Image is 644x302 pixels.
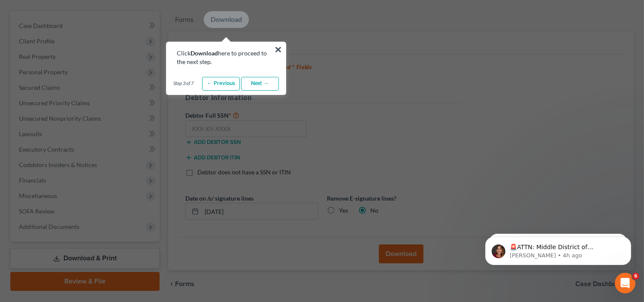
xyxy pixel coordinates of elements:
a: Next → [241,77,279,91]
iframe: Intercom live chat [615,273,635,293]
div: Click here to proceed to the next step. [177,49,275,66]
b: Download [190,49,218,57]
iframe: Intercom notifications message [472,219,644,279]
span: 6 [632,273,639,280]
a: ← Previous [202,77,240,91]
button: × [274,43,282,56]
span: Step 3 of 7 [173,80,194,87]
a: Download [204,11,249,28]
